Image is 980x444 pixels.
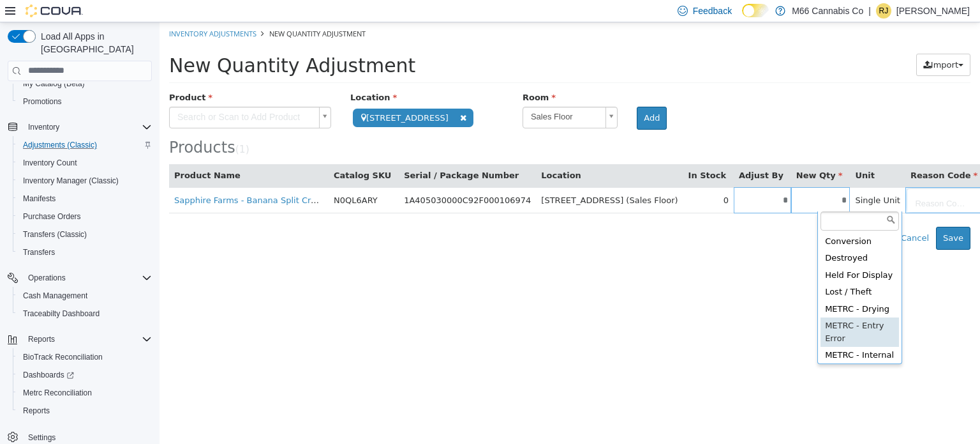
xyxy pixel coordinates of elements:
span: RJ [879,3,889,19]
div: Conversion [661,211,739,228]
span: BioTrack Reconciliation [18,349,152,365]
span: BioTrack Reconciliation [23,352,103,362]
span: Traceabilty Dashboard [18,306,152,321]
button: Transfers (Classic) [13,226,157,243]
span: Transfers [23,247,55,257]
button: Reports [3,330,157,348]
a: My Catalog (Beta) [18,76,90,91]
a: BioTrack Reconciliation [18,349,108,365]
button: Cash Management [13,287,157,305]
div: Rebecca Jackson [876,3,891,19]
button: My Catalog (Beta) [13,75,157,93]
button: Operations [23,270,71,286]
span: Dashboards [23,370,74,380]
span: Inventory Manager (Classic) [18,173,152,188]
div: Destroyed [661,227,739,245]
a: Promotions [18,94,67,109]
span: Adjustments (Classic) [23,140,97,150]
span: Transfers (Classic) [23,229,87,240]
span: Traceabilty Dashboard [23,309,100,319]
a: Metrc Reconciliation [18,385,97,401]
div: METRC - Entry Error [661,295,739,325]
a: Reports [18,403,55,418]
span: Inventory Count [18,155,152,171]
input: Dark Mode [742,4,769,17]
span: Reports [23,332,152,347]
button: Reports [13,402,157,420]
p: | [868,3,871,19]
span: Cash Management [18,288,152,303]
button: Purchase Orders [13,208,157,226]
span: Load All Apps in [GEOGRAPHIC_DATA] [36,30,152,56]
a: Manifests [18,191,61,206]
button: Inventory [3,118,157,136]
span: Dark Mode [742,17,743,18]
span: Cash Management [23,291,87,301]
a: Transfers (Classic) [18,227,92,242]
span: Purchase Orders [23,211,81,222]
button: Metrc Reconciliation [13,384,157,402]
span: Inventory Manager (Classic) [23,176,119,186]
span: Manifests [18,191,152,206]
a: Cash Management [18,288,93,303]
button: Promotions [13,93,157,111]
span: Feedback [693,4,732,17]
button: Traceabilty Dashboard [13,305,157,323]
span: Operations [28,273,66,283]
span: Inventory [28,122,59,132]
span: My Catalog (Beta) [18,76,152,91]
a: Transfers [18,245,60,260]
button: Operations [3,269,157,287]
button: Manifests [13,190,157,208]
button: Inventory Manager (Classic) [13,172,157,190]
button: Transfers [13,243,157,261]
span: Reports [28,334,55,344]
span: Operations [23,270,152,286]
span: Dashboards [18,367,152,383]
a: Inventory Manager (Classic) [18,173,124,188]
p: [PERSON_NAME] [896,3,970,19]
button: Inventory Count [13,154,157,172]
a: Purchase Orders [18,209,86,224]
span: My Catalog (Beta) [23,79,85,89]
button: Reports [23,332,60,347]
span: Promotions [18,94,152,109]
span: Purchase Orders [18,209,152,224]
button: BioTrack Reconciliation [13,348,157,366]
button: Adjustments (Classic) [13,136,157,154]
img: Cova [26,4,83,17]
span: Metrc Reconciliation [23,388,92,398]
span: Reports [23,406,50,416]
span: Reports [18,403,152,418]
p: M66 Cannabis Co [792,3,863,19]
a: Dashboards [18,367,79,383]
button: Inventory [23,119,64,135]
span: Metrc Reconciliation [18,385,152,401]
div: METRC - Internal Product Testing Samples [661,325,739,367]
span: Inventory [23,119,152,135]
div: METRC - Drying [661,279,739,296]
span: Settings [28,433,56,443]
span: Promotions [23,96,62,107]
span: Transfers [18,245,152,260]
span: Manifests [23,194,56,204]
a: Traceabilty Dashboard [18,306,105,321]
a: Adjustments (Classic) [18,137,102,153]
span: Adjustments (Classic) [18,137,152,153]
div: Held For Display [661,245,739,262]
span: Inventory Count [23,158,77,168]
a: Dashboards [13,366,157,384]
span: Transfers (Classic) [18,227,152,242]
a: Inventory Count [18,155,82,171]
div: Lost / Theft [661,261,739,279]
